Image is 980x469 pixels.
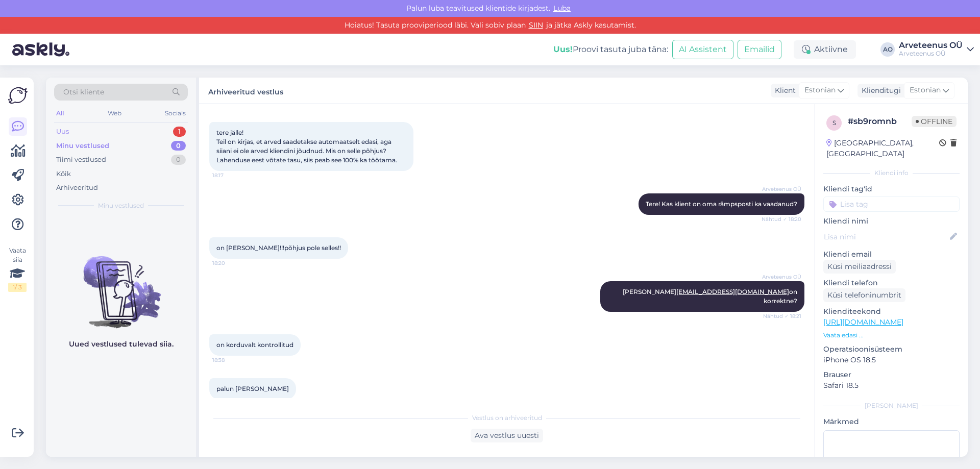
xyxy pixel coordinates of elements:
[163,107,188,120] div: Socials
[212,171,251,179] span: 18:17
[912,116,957,127] span: Offline
[56,155,106,165] div: Tiimi vestlused
[823,306,960,317] p: Klienditeekond
[823,369,960,380] p: Brauser
[823,196,960,212] input: Lisa tag
[56,169,71,179] div: Kõik
[472,413,542,423] span: Vestlus on arhiveeritud
[56,183,98,193] div: Arhiveeritud
[804,85,836,96] span: Estonian
[832,119,836,127] span: s
[823,168,960,178] div: Kliendi info
[171,155,186,165] div: 0
[216,341,293,349] span: on korduvalt kontrollitud
[823,216,960,227] p: Kliendi nimi
[8,246,27,292] div: Vaata siia
[54,107,66,120] div: All
[823,260,896,274] div: Küsi meiliaadressi
[106,107,124,120] div: Web
[646,200,797,208] span: Tere! Kas klient on oma rämpsposti ka vaadanud?
[69,339,174,350] p: Uued vestlused tulevad siia.
[826,138,939,159] div: [GEOGRAPHIC_DATA], [GEOGRAPHIC_DATA]
[553,43,668,56] div: Proovi tasuta juba täna:
[46,238,196,330] img: No chats
[8,86,28,105] img: Askly Logo
[823,344,960,355] p: Operatsioonisüsteem
[762,215,801,223] span: Nähtud ✓ 18:20
[880,42,895,57] div: AO
[553,44,573,54] b: Uus!
[823,288,905,302] div: Küsi telefoninumbrit
[56,127,69,137] div: Uus
[623,288,799,305] span: [PERSON_NAME] on korrektne?
[762,185,801,193] span: Arveteenus OÜ
[823,184,960,194] p: Kliendi tag'id
[823,278,960,288] p: Kliendi telefon
[56,141,109,151] div: Minu vestlused
[171,141,186,151] div: 0
[899,50,963,58] div: Arveteenus OÜ
[857,85,901,96] div: Klienditugi
[63,87,104,97] span: Otsi kliente
[823,249,960,260] p: Kliendi email
[823,401,960,410] div: [PERSON_NAME]
[738,40,781,59] button: Emailid
[173,127,186,137] div: 1
[672,40,733,59] button: AI Assistent
[208,84,283,97] label: Arhiveeritud vestlus
[98,201,144,210] span: Minu vestlused
[823,380,960,391] p: Safari 18.5
[824,231,948,242] input: Lisa nimi
[550,4,574,13] span: Luba
[762,273,801,281] span: Arveteenus OÜ
[823,331,960,340] p: Vaata edasi ...
[899,41,963,50] div: Arveteenus OÜ
[823,416,960,427] p: Märkmed
[471,429,543,442] div: Ava vestlus uuesti
[771,85,796,96] div: Klient
[216,129,397,164] span: tere jälle! Teil on kirjas, et arved saadetakse automaatselt edasi, aga siiani ei ole arved klien...
[676,288,789,295] a: [EMAIL_ADDRESS][DOMAIN_NAME]
[212,356,251,364] span: 18:38
[212,259,251,267] span: 18:20
[794,40,856,59] div: Aktiivne
[216,385,289,392] span: palun [PERSON_NAME]
[763,312,801,320] span: Nähtud ✓ 18:21
[526,20,546,30] a: SIIN
[910,85,941,96] span: Estonian
[899,41,974,58] a: Arveteenus OÜArveteenus OÜ
[216,244,341,252] span: on [PERSON_NAME]!!!põhjus pole selles!!
[823,355,960,365] p: iPhone OS 18.5
[848,115,912,128] div: # sb9romnb
[8,283,27,292] div: 1 / 3
[823,317,903,327] a: [URL][DOMAIN_NAME]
